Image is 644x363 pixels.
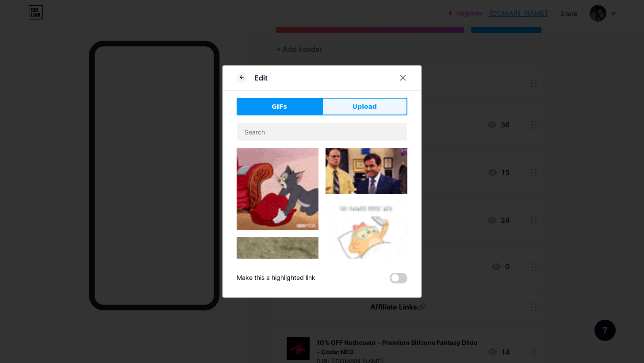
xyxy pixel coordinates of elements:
[326,201,407,325] img: Gihpy
[237,273,315,283] div: Make this a highlighted link
[322,98,407,115] button: Upload
[254,73,268,83] div: Edit
[237,98,322,115] button: GIFs
[272,102,287,111] span: GIFs
[237,123,407,141] input: Search
[353,102,377,111] span: Upload
[326,148,407,194] img: Gihpy
[237,148,318,230] img: Gihpy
